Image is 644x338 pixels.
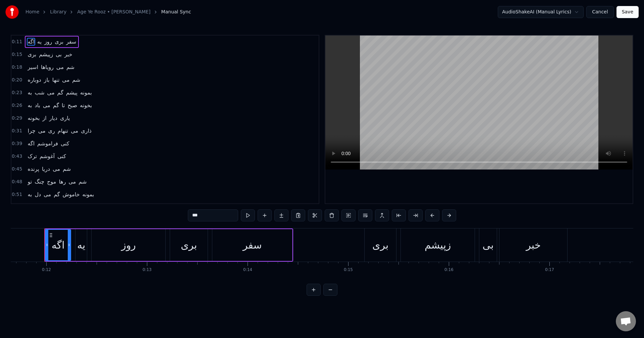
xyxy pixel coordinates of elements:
span: تو [27,178,33,186]
span: موج [46,178,57,186]
span: 0:43 [12,153,22,160]
span: بخونه [79,102,93,109]
span: می [68,178,76,186]
span: اگه [27,38,35,46]
span: بی [55,51,62,58]
span: شم [66,63,75,71]
div: 0:16 [444,267,453,273]
span: گم [53,191,60,198]
span: Manual Sync [161,9,191,15]
span: کنی [57,152,67,160]
span: می [70,127,79,135]
div: 0:13 [143,267,152,273]
div: یه [77,238,85,253]
span: تنهام [57,127,69,135]
span: خاموش [62,191,80,198]
div: 0:12 [42,267,51,273]
span: 0:39 [12,140,22,147]
button: Save [616,6,639,18]
span: بری [27,51,37,58]
span: سفر [65,38,77,46]
div: بی [483,238,494,253]
span: روز [44,38,53,46]
span: می [52,165,61,173]
span: اسیر [27,63,39,71]
span: فراموشم [37,140,59,147]
div: بری [372,238,388,253]
span: دل [34,191,42,198]
span: یه [37,38,42,46]
div: روز [121,238,136,253]
span: 0:51 [12,191,22,198]
div: خبر [526,238,541,253]
span: می [61,76,70,84]
span: زپیشم [38,51,54,58]
span: 0:29 [12,115,22,122]
span: به [27,102,33,109]
span: دریا [41,165,51,173]
span: می [43,191,52,198]
span: از [42,114,47,122]
span: می [47,89,55,96]
span: گم [57,89,64,96]
span: 0:23 [12,89,22,96]
span: ری [48,127,56,135]
div: 0:17 [545,267,554,273]
span: 0:26 [12,102,22,109]
span: تنها [52,76,60,84]
span: شب [34,89,45,96]
span: 0:11 [12,39,22,45]
div: اگه [52,238,65,253]
span: کنی [60,140,70,147]
span: می [56,63,64,71]
span: شم [78,178,87,186]
span: باد [34,102,41,109]
span: بمونه [82,191,95,198]
span: اگه [27,140,35,147]
span: می [38,127,46,135]
span: آغوشم [39,152,55,160]
span: شم [62,165,71,173]
span: 0:18 [12,64,22,71]
a: Age Ye Rooz • [PERSON_NAME] [77,9,150,15]
div: سفر [243,238,262,253]
span: 0:20 [12,77,22,83]
div: زپیشم [425,238,451,253]
nav: breadcrumb [25,9,191,15]
span: رویاها [40,63,54,71]
button: Cancel [586,6,613,18]
a: Library [50,9,66,15]
span: تا [61,102,65,109]
a: Home [25,9,39,15]
span: صبح [67,102,78,109]
span: بمونه [79,89,93,96]
span: دوباره [27,76,42,84]
div: بری [181,238,197,253]
span: چرا [27,127,36,135]
span: می [42,102,51,109]
span: گم [52,102,60,109]
span: به [27,191,33,198]
span: ذاری [80,127,92,135]
span: خبر [64,51,73,58]
img: youka [5,5,19,19]
div: 0:15 [344,267,353,273]
span: رها [58,178,66,186]
span: شم [71,76,81,84]
span: 0:15 [12,51,22,58]
span: یاری [59,114,71,122]
span: دیار [49,114,58,122]
span: بخونه [27,114,40,122]
span: به [27,89,33,96]
span: چنگ [34,178,45,186]
span: پرنده [27,165,40,173]
span: باز [43,76,50,84]
span: 0:45 [12,166,22,173]
div: Open chat [616,311,636,331]
span: 0:31 [12,128,22,134]
div: 0:14 [243,267,252,273]
span: 0:48 [12,179,22,185]
span: بری [54,38,64,46]
span: پیشم [65,89,78,96]
span: ترک [27,152,38,160]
